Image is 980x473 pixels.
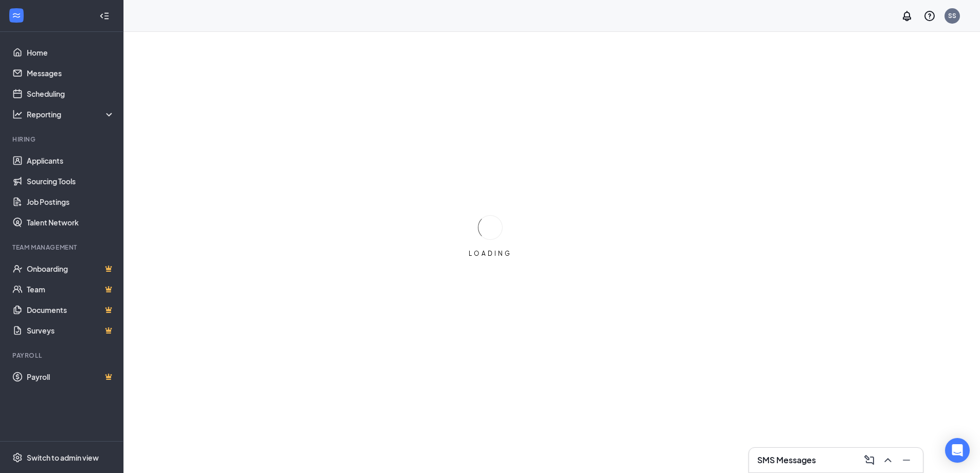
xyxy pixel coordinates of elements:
[27,83,115,104] a: Scheduling
[27,300,115,320] a: DocumentsCrown
[27,42,115,63] a: Home
[901,10,913,22] svg: Notifications
[882,454,894,466] svg: ChevronUp
[27,258,115,279] a: OnboardingCrown
[861,452,878,468] button: ComposeMessage
[11,10,22,21] svg: WorkstreamLogo
[945,438,970,463] div: Open Intercom Messenger
[27,320,115,341] a: SurveysCrown
[27,150,115,171] a: Applicants
[863,454,876,466] svg: ComposeMessage
[27,63,115,83] a: Messages
[27,279,115,300] a: TeamCrown
[27,212,115,233] a: Talent Network
[12,135,113,144] div: Hiring
[99,11,110,21] svg: Collapse
[900,454,913,466] svg: Minimize
[880,452,896,468] button: ChevronUp
[948,11,956,20] div: SS
[923,10,936,22] svg: QuestionInfo
[27,366,115,387] a: PayrollCrown
[898,452,915,468] button: Minimize
[27,171,115,191] a: Sourcing Tools
[757,454,816,466] h3: SMS Messages
[12,452,23,463] svg: Settings
[12,109,23,119] svg: Analysis
[27,191,115,212] a: Job Postings
[27,109,115,119] div: Reporting
[12,351,113,360] div: Payroll
[12,243,113,252] div: Team Management
[27,452,99,463] div: Switch to admin view
[465,249,516,258] div: LOADING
